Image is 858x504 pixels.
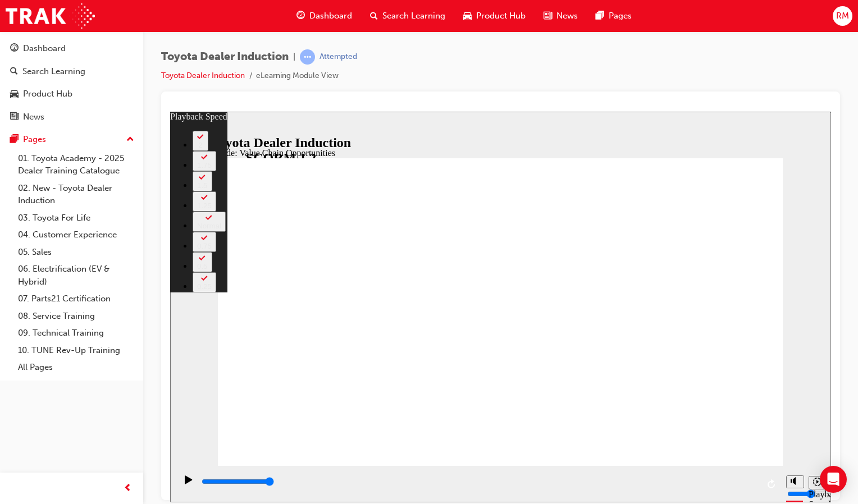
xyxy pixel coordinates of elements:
[610,354,655,391] div: misc controls
[256,70,339,83] li: eLearning Module View
[126,132,134,147] span: up-icon
[6,354,610,391] div: playback controls
[594,364,610,381] button: Replay (Ctrl+Alt+R)
[22,19,38,39] button: 2
[587,4,641,28] a: pages-iconPages
[13,244,139,261] a: 05. Sales
[10,112,19,122] span: news-icon
[10,44,19,54] span: guage-icon
[617,378,690,387] input: volume
[13,209,139,227] a: 03. Toyota For Life
[4,61,139,82] a: Search Learning
[820,466,847,493] div: Open Intercom Messenger
[10,89,19,99] span: car-icon
[638,378,655,398] div: Playback Speed
[616,364,634,377] button: Mute (Ctrl+Alt+M)
[476,10,526,22] span: Product Hub
[13,308,139,325] a: 08. Service Training
[13,260,139,290] a: 06. Electrification (EV & Hybrid)
[535,4,587,28] a: news-iconNews
[4,36,139,129] button: DashboardSearch LearningProduct HubNews
[4,129,139,150] button: Pages
[609,10,632,22] span: Pages
[309,10,352,22] span: Dashboard
[13,290,139,308] a: 07. Parts21 Certification
[361,4,454,28] a: search-iconSearch Learning
[13,342,139,359] a: 10. TUNE Rev-Up Training
[836,10,849,22] span: RM
[544,9,552,23] span: news-icon
[13,180,139,209] a: 02. New - Toyota Dealer Induction
[287,4,361,28] a: guage-iconDashboard
[23,88,72,100] div: Product Hub
[13,359,139,376] a: All Pages
[296,9,305,23] span: guage-icon
[13,150,139,180] a: 01. Toyota Academy - 2025 Dealer Training Catalogue
[13,324,139,342] a: 09. Technical Training
[596,9,604,23] span: pages-icon
[833,6,852,26] button: RM
[638,364,656,378] button: Playback speed
[6,363,25,382] button: Play (Ctrl+Alt+P)
[161,51,289,63] span: Toyota Dealer Induction
[463,9,472,23] span: car-icon
[4,107,139,127] a: News
[382,10,445,22] span: Search Learning
[124,482,132,496] span: prev-icon
[370,9,378,23] span: search-icon
[556,10,578,22] span: News
[454,4,535,28] a: car-iconProduct Hub
[320,52,357,62] div: Attempted
[10,135,19,145] span: pages-icon
[23,42,66,55] div: Dashboard
[4,84,139,104] a: Product Hub
[6,3,95,29] img: Trak
[31,365,104,374] input: slide progress
[4,38,139,59] a: Dashboard
[27,29,34,38] div: 2
[13,226,139,244] a: 04. Customer Experience
[293,51,295,63] span: |
[161,71,245,80] a: Toyota Dealer Induction
[23,111,44,123] div: News
[10,67,18,77] span: search-icon
[22,65,85,78] div: Search Learning
[23,133,46,146] div: Pages
[300,49,315,65] span: learningRecordVerb_ATTEMPT-icon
